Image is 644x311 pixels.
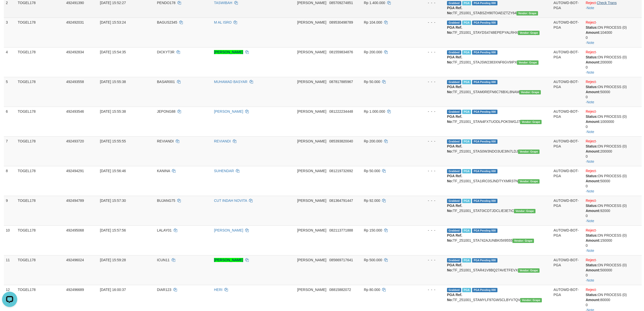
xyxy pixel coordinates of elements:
[364,169,380,173] span: Rp 50.000
[586,85,598,89] b: Status:
[445,255,551,285] td: TF_251001_STAR41V8BQ27AVETFEVX
[16,47,64,77] td: TOGEL178
[364,288,380,292] span: Rp 80.000
[2,2,17,17] button: Open LiveChat chat widget
[597,1,617,5] a: Check Trans
[516,11,538,15] span: Vendor URL: https://settle31.1velocity.biz
[364,139,382,143] span: Rp 200.000
[447,85,462,94] b: PGA Ref. No:
[445,47,551,77] td: TF_251001_STAJSW2383XNF6GV9IPX
[297,50,326,54] span: [PERSON_NAME]
[100,50,126,54] span: [DATE] 15:54:35
[329,258,353,262] span: Copy 085669717641 to clipboard
[518,179,540,184] span: Vendor URL: https://settle31.1velocity.biz
[412,139,443,144] div: - - -
[214,288,222,292] a: HERI
[520,120,542,124] span: Vendor URL: https://settle31.1velocity.biz
[214,1,232,5] a: TASWIBAH
[584,77,642,107] td: · ·
[587,130,594,134] a: Note
[329,139,353,143] span: Copy 085393820040 to clipboard
[587,249,594,253] a: Note
[472,169,497,173] span: PGA Pending
[66,109,84,113] span: 492493546
[462,288,471,292] span: Marked by bilcs1
[4,166,16,196] td: 8
[214,169,234,173] a: SUHENDAR
[214,80,247,84] a: MUHAMAD BASYAR
[16,225,64,255] td: TOGEL178
[329,80,353,84] span: Copy 087817885967 to clipboard
[157,288,171,292] span: DIAR123
[364,1,385,5] span: Rp 1.400.000
[100,80,126,84] span: [DATE] 15:55:38
[157,50,174,54] span: DICKYT3R
[297,258,326,262] span: [PERSON_NAME]
[445,166,551,196] td: TF_251001_STA1IRC0SJNDTYXMR37N
[584,196,642,225] td: · ·
[587,278,594,282] a: Note
[297,1,326,5] span: [PERSON_NAME]
[16,166,64,196] td: TOGEL178
[214,109,243,113] a: [PERSON_NAME]
[100,139,126,143] span: [DATE] 15:55:55
[587,6,594,10] a: Note
[586,25,598,29] b: Status:
[4,255,16,285] td: 11
[364,228,382,232] span: Rp 150.000
[66,169,84,173] span: 492494291
[586,30,600,35] b: Amount:
[4,136,16,166] td: 7
[447,288,461,292] span: Grabbed
[16,255,64,285] td: TOGEL178
[551,18,584,47] td: AUTOWD-BOT-PGA
[297,169,326,173] span: [PERSON_NAME]
[462,258,471,263] span: Marked by bilcs1
[412,198,443,203] div: - - -
[586,173,640,189] div: ON PROCESS (0) 50000 0
[412,287,443,292] div: - - -
[364,199,380,203] span: Rp 92.000
[584,255,642,285] td: · ·
[447,258,461,263] span: Grabbed
[214,258,243,262] a: [PERSON_NAME]
[586,55,640,70] div: ON PROCESS (0) 200000 0
[586,55,598,59] b: Status:
[66,1,84,5] span: 492491390
[586,169,596,173] a: Reject
[447,293,462,302] b: PGA Ref. No:
[586,50,596,54] a: Reject
[472,21,497,25] span: PGA Pending
[587,41,594,45] a: Note
[462,50,471,55] span: Marked by bilcs1
[447,199,461,203] span: Grabbed
[472,258,497,263] span: PGA Pending
[66,258,84,262] span: 492496024
[586,203,640,218] div: ON PROCESS (0) 92000 0
[297,199,326,203] span: [PERSON_NAME]
[329,199,353,203] span: Copy 081364791447 to clipboard
[329,20,353,24] span: Copy 089530498789 to clipboard
[587,159,594,163] a: Note
[447,174,462,183] b: PGA Ref. No:
[4,47,16,77] td: 4
[551,77,584,107] td: AUTOWD-BOT-PGA
[445,77,551,107] td: TF_251001_STAM0REFN6C76BXL8NAM
[584,107,642,136] td: · ·
[412,228,443,233] div: - - -
[412,20,443,25] div: - - -
[447,263,462,272] b: PGA Ref. No:
[4,77,16,107] td: 5
[462,1,471,5] span: Marked by bilcs1
[551,196,584,225] td: AUTOWD-BOT-PGA
[587,219,594,223] a: Note
[100,199,126,203] span: [DATE] 15:57:30
[586,179,600,183] b: Amount:
[584,136,642,166] td: · ·
[551,255,584,285] td: AUTOWD-BOT-PGA
[587,70,594,74] a: Note
[100,109,126,113] span: [DATE] 15:55:38
[586,292,640,307] div: ON PROCESS (0) 80000 0
[551,166,584,196] td: AUTOWD-BOT-PGA
[551,225,584,255] td: AUTOWD-BOT-PGA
